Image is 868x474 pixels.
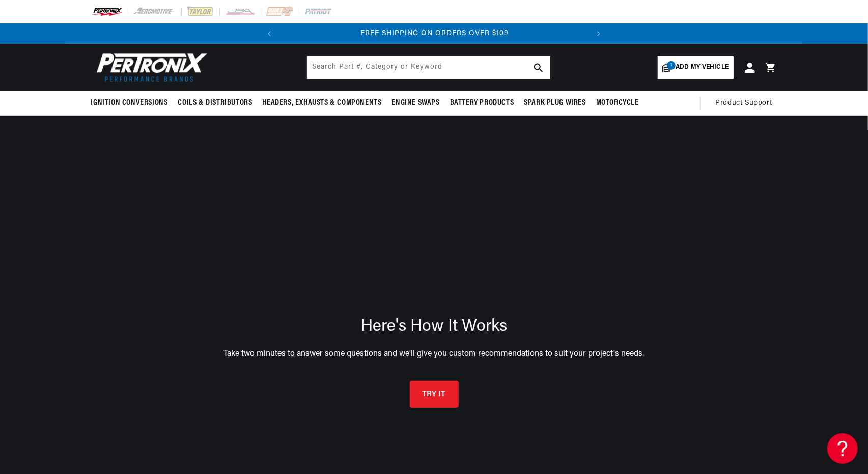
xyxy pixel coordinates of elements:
button: TRY IT [410,381,459,408]
span: Ignition Conversions [91,98,168,108]
span: Battery Products [450,98,514,108]
summary: Headers, Exhausts & Components [258,91,387,115]
summary: Ignition Conversions [91,91,173,115]
div: Announcement [280,28,589,39]
span: 1 [667,61,676,70]
a: 1Add my vehicle [658,56,733,79]
span: Motorcycle [596,98,639,108]
span: Coils & Distributors [178,98,253,108]
button: Translation missing: en.sections.announcements.previous_announcement [259,23,279,44]
summary: Spark Plug Wires [519,91,591,115]
img: Pertronix [91,50,208,85]
summary: Product Support [716,91,777,115]
summary: Battery Products [445,91,519,115]
span: Product Support [716,98,772,109]
span: Headers, Exhausts & Components [263,98,382,108]
summary: Motorcycle [591,91,644,115]
span: Spark Plug Wires [524,98,586,108]
slideshow-component: Translation missing: en.sections.announcements.announcement_bar [66,23,803,44]
div: Take two minutes to answer some questions and we'll give you custom recommendations to suit your ... [41,350,827,358]
span: Engine Swaps [392,98,440,108]
span: FREE SHIPPING ON ORDERS OVER $109 [360,29,509,37]
button: search button [527,56,550,79]
button: Translation missing: en.sections.announcements.next_announcement [589,23,609,44]
div: 2 of 2 [280,28,589,39]
input: Search Part #, Category or Keyword [307,56,550,79]
summary: Engine Swaps [387,91,445,115]
span: Add my vehicle [676,63,729,72]
div: Here's How It Works [41,318,827,335]
summary: Coils & Distributors [173,91,258,115]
